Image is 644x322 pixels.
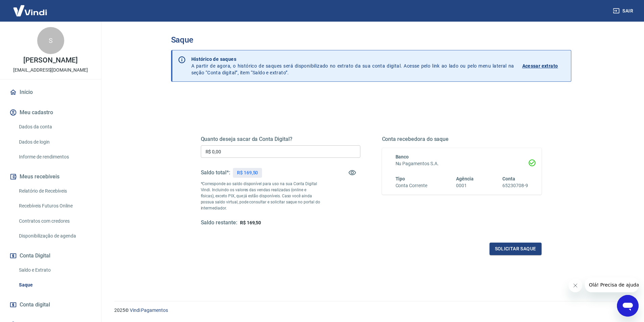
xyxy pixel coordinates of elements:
iframe: Mensagem da empresa [585,277,639,292]
span: R$ 169,50 [240,220,261,225]
h6: 65230708-9 [502,182,528,189]
p: Histórico de saques [191,56,514,63]
h6: Conta Corrente [396,182,427,189]
h5: Saldo restante: [201,219,237,226]
a: Início [8,85,93,100]
p: [EMAIL_ADDRESS][DOMAIN_NAME] [13,67,88,74]
p: Acessar extrato [522,63,558,69]
p: *Corresponde ao saldo disponível para uso na sua Conta Digital Vindi. Incluindo os valores das ve... [201,181,320,211]
button: Meus recebíveis [8,169,93,184]
a: Recebíveis Futuros Online [16,199,93,213]
button: Meu cadastro [8,105,93,120]
a: Contratos com credores [16,214,93,228]
span: Banco [396,154,409,159]
h6: Nu Pagamentos S.A. [396,160,528,167]
a: Saldo e Extrato [16,263,93,277]
h5: Saldo total*: [201,169,230,176]
a: Acessar extrato [522,56,566,76]
button: Sair [612,5,636,17]
a: Informe de rendimentos [16,150,93,164]
h5: Conta recebedora do saque [382,136,542,143]
p: [PERSON_NAME] [23,57,77,64]
p: A partir de agora, o histórico de saques será disponibilizado no extrato da sua conta digital. Ac... [191,56,514,76]
a: Saque [16,278,93,292]
p: R$ 169,50 [237,169,258,176]
a: Conta digital [8,297,93,312]
button: Conta Digital [8,248,93,263]
a: Vindi Pagamentos [130,307,168,313]
a: Dados da conta [16,120,93,134]
button: Solicitar saque [490,243,542,255]
div: S [37,27,64,54]
iframe: Fechar mensagem [569,279,582,292]
img: Vindi [8,0,52,21]
h6: 0001 [456,182,474,189]
span: Tipo [396,176,405,181]
a: Relatório de Recebíveis [16,184,93,198]
iframe: Botão para abrir a janela de mensagens [617,295,639,317]
p: 2025 © [114,307,628,314]
span: Conta [502,176,515,181]
h3: Saque [171,35,571,45]
span: Olá! Precisa de ajuda? [4,5,57,10]
h5: Quanto deseja sacar da Conta Digital? [201,136,360,143]
a: Dados de login [16,135,93,149]
span: Agência [456,176,474,181]
a: Disponibilização de agenda [16,229,93,243]
span: Conta digital [20,300,50,309]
